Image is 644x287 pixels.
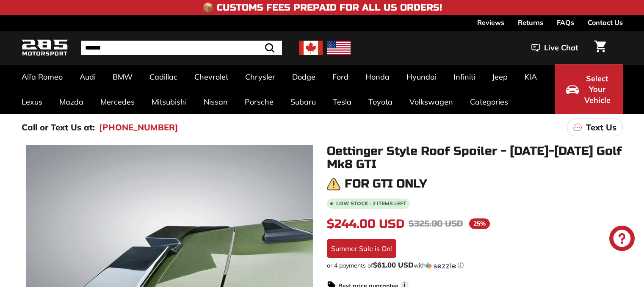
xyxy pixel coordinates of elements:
[81,41,282,55] input: Search
[583,73,612,106] span: Select Your Vehicle
[99,121,178,134] a: [PHONE_NUMBER]
[520,37,589,58] button: Live Chat
[51,89,92,114] a: Mazda
[477,15,504,30] a: Reviews
[202,3,442,13] h4: 📦 Customs Fees Prepaid for All US Orders!
[327,261,623,270] div: or 4 payments of with
[586,121,616,134] p: Text Us
[398,64,445,89] a: Hyundai
[22,121,95,134] p: Call or Text Us at:
[555,64,623,114] button: Select Your Vehicle
[284,64,324,89] a: Dodge
[327,217,404,231] span: $244.00 USD
[516,64,545,89] a: KIA
[236,89,282,114] a: Porsche
[373,260,414,269] span: $61.00 USD
[360,89,401,114] a: Toyota
[13,64,71,89] a: Alfa Romeo
[324,89,360,114] a: Tesla
[327,177,340,191] img: warning.png
[327,145,623,171] h1: Oettinger Style Roof Spoiler - [DATE]-[DATE] Golf Mk8 GTI
[409,218,463,229] span: $325.00 USD
[357,64,398,89] a: Honda
[13,89,51,114] a: Lexus
[324,64,357,89] a: Ford
[607,226,637,253] inbox-online-store-chat: Shopify online store chat
[401,89,462,114] a: Volkswagen
[336,201,406,206] span: Low stock - 2 items left
[567,119,623,136] a: Text Us
[327,261,623,270] div: or 4 payments of$61.00 USDwithSezzle Click to learn more about Sezzle
[282,89,324,114] a: Subaru
[445,64,484,89] a: Infiniti
[92,89,143,114] a: Mercedes
[588,15,623,30] a: Contact Us
[237,64,284,89] a: Chrysler
[22,38,68,58] img: Logo_285_Motorsport_areodynamics_components
[426,262,456,270] img: Sezzle
[143,89,195,114] a: Mitsubishi
[469,218,490,229] span: 25%
[186,64,237,89] a: Chevrolet
[518,15,543,30] a: Returns
[141,64,186,89] a: Cadillac
[71,64,104,89] a: Audi
[544,42,578,53] span: Live Chat
[484,64,516,89] a: Jeep
[345,177,427,190] h3: For GTI only
[195,89,236,114] a: Nissan
[104,64,141,89] a: BMW
[462,89,517,114] a: Categories
[327,239,396,258] div: Summer Sale is On!
[589,33,611,62] a: Cart
[557,15,574,30] a: FAQs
